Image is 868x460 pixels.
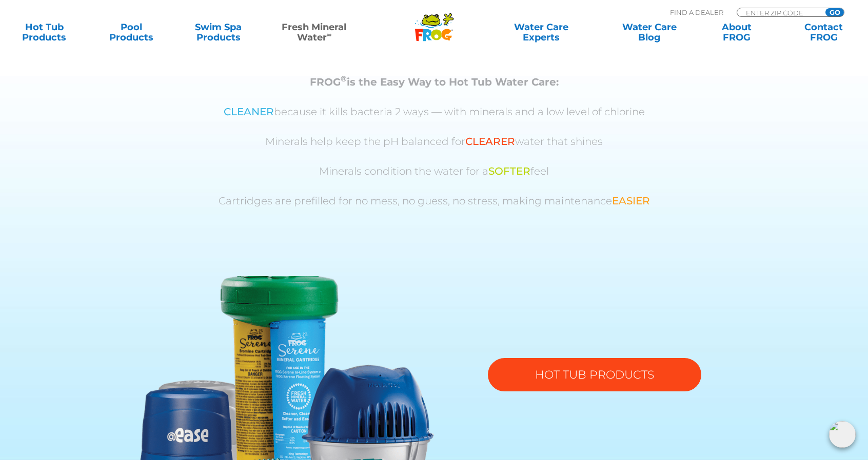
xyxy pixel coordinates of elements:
span: SOFTER [488,165,530,177]
img: openIcon [829,421,856,448]
a: ContactFROG [790,22,858,43]
sup: ® [341,74,347,83]
span: CLEANER [224,106,274,118]
a: HOT TUB PRODUCTS [488,358,701,391]
p: Minerals condition the water for a feel [139,165,729,177]
a: Swim SpaProducts [185,22,252,43]
span: EASIER [612,195,650,207]
a: PoolProducts [97,22,165,43]
a: Hot TubProducts [10,22,78,43]
input: GO [825,8,844,16]
a: AboutFROG [703,22,771,43]
p: Minerals help keep the pH balanced for water that shines [139,136,729,148]
a: Fresh MineralWater∞ [272,22,357,43]
p: Find A Dealer [670,8,723,17]
span: CLEARER [465,135,515,148]
a: Water CareBlog [616,22,683,43]
p: because it kills bacteria 2 ways — with minerals and a low level of chlorine [139,106,729,118]
input: Zip Code Form [745,8,814,17]
a: Water CareExperts [486,22,596,43]
sup: ∞ [327,30,332,38]
strong: FROG is the Easy Way to Hot Tub Water Care: [310,76,559,88]
p: Cartridges are prefilled for no mess, no guess, no stress, making maintenance [139,195,729,207]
